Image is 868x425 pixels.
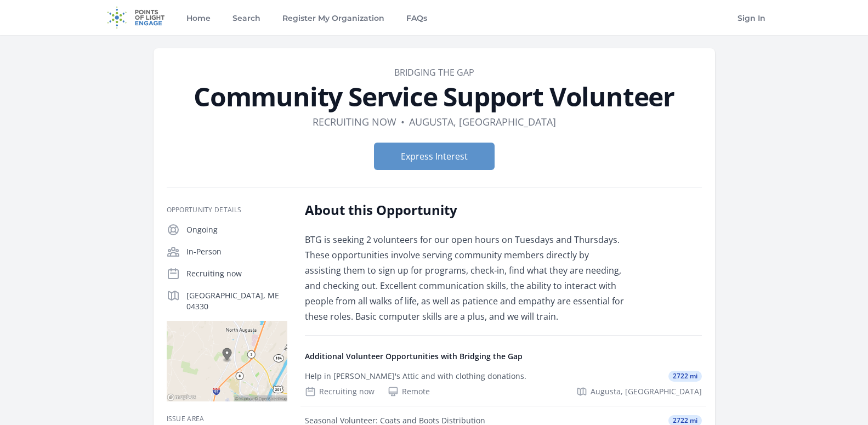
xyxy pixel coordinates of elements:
[409,114,556,129] dd: Augusta, [GEOGRAPHIC_DATA]
[388,386,430,397] div: Remote
[305,351,702,362] h4: Additional Volunteer Opportunities with Bridging the Gap
[305,232,626,324] p: BTG is seeking 2 volunteers for our open hours on Tuesdays and Thursdays. These opportunities inv...
[167,415,287,423] h3: Issue area
[668,371,702,382] span: 2722 mi
[305,201,626,219] h2: About this Opportunity
[300,362,706,406] a: Help in [PERSON_NAME]'s Attic and with clothing donations. 2722 mi Recruiting now Remote Augusta,...
[401,114,405,129] div: •
[313,114,396,129] dd: Recruiting now
[167,83,702,110] h1: Community Service Support Volunteer
[374,143,495,170] button: Express Interest
[305,371,526,382] div: Help in [PERSON_NAME]'s Attic and with clothing donations.
[591,386,702,397] span: Augusta, [GEOGRAPHIC_DATA]
[394,66,474,78] a: Bridging the Gap
[186,290,287,312] p: [GEOGRAPHIC_DATA], ME 04330
[167,206,287,214] h3: Opportunity Details
[186,224,287,235] p: Ongoing
[305,386,375,397] div: Recruiting now
[186,246,287,257] p: In-Person
[167,321,287,401] img: Map
[186,268,287,279] p: Recruiting now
